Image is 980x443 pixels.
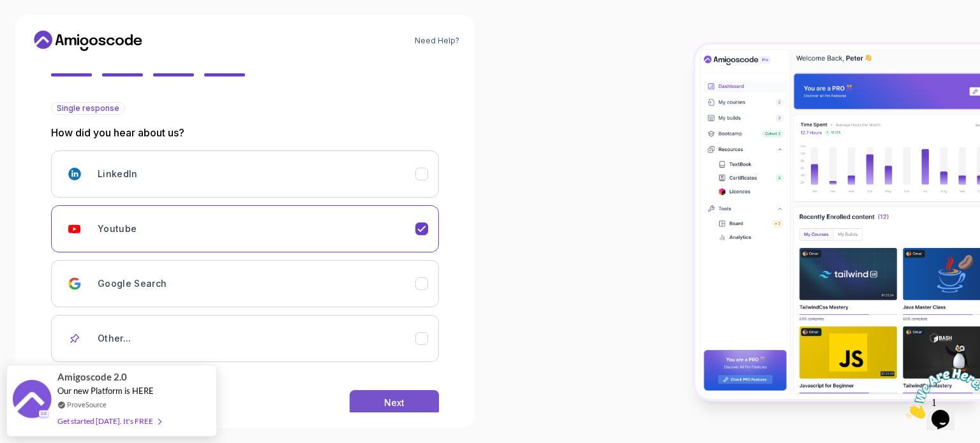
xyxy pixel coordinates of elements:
button: Other... [51,315,439,362]
a: Need Help? [415,36,459,46]
button: Next [350,390,439,416]
a: ProveSource [67,399,107,410]
button: LinkedIn [51,150,439,198]
span: Single response [57,103,119,113]
img: provesource social proof notification image [13,380,51,421]
img: Chat attention grabber [5,5,84,55]
h3: Google Search [98,277,167,290]
span: Our new Platform is HERE [57,386,154,396]
img: Amigoscode Dashboard [695,45,980,399]
button: Google Search [51,260,439,307]
h3: LinkedIn [98,168,138,180]
div: Get started [DATE]. It's FREE [57,414,161,428]
h3: Other... [98,332,131,345]
a: Home link [31,31,145,51]
span: Amigoscode 2.0 [57,370,127,384]
span: 1 [5,5,10,16]
div: Next [384,396,405,409]
h3: Youtube [98,222,137,235]
p: How did you hear about us? [51,125,439,140]
iframe: chat widget [901,363,980,424]
button: Youtube [51,205,439,252]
